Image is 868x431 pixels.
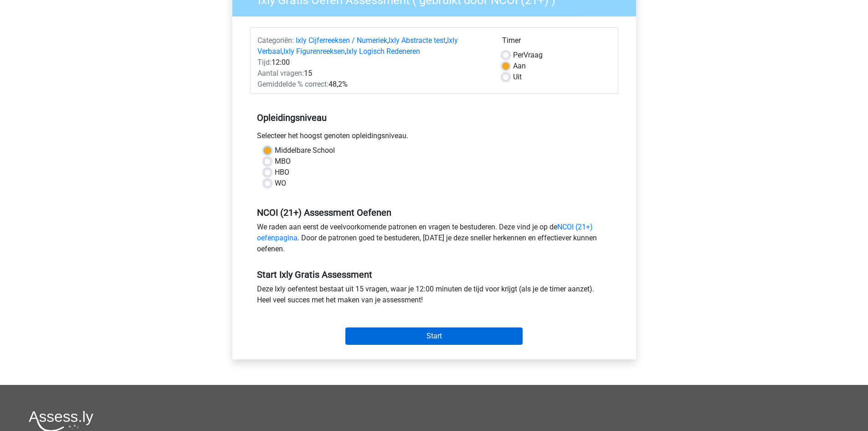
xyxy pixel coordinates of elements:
[251,35,495,57] div: , , , ,
[513,51,524,59] span: Per
[502,35,611,50] div: Timer
[257,69,304,78] span: Aantal vragen:
[513,50,543,61] label: Vraag
[275,156,291,167] label: MBO
[250,284,618,309] div: Deze Ixly oefentest bestaat uit 15 vragen, waar je 12:00 minuten de tijd voor krijgt (als je de t...
[257,207,611,218] h5: NCOI (21+) Assessment Oefenen
[257,109,611,127] h5: Opleidingsniveau
[257,80,329,88] span: Gemiddelde % correct:
[296,36,387,45] a: Ixly Cijferreeksen / Numeriek
[283,47,345,56] a: Ixly Figurenreeksen
[275,178,286,189] label: WO
[251,68,495,79] div: 15
[513,72,522,83] label: Uit
[250,222,618,258] div: We raden aan eerst de veelvoorkomende patronen en vragen te bestuderen. Deze vind je op de . Door...
[275,167,289,178] label: HBO
[251,79,495,90] div: 48,2%
[257,269,611,280] h5: Start Ixly Gratis Assessment
[251,57,495,68] div: 12:00
[257,58,272,67] span: Tijd:
[250,130,618,145] div: Selecteer het hoogst genoten opleidingsniveau.
[346,47,420,56] a: Ixly Logisch Redeneren
[275,145,335,156] label: Middelbare School
[513,61,526,72] label: Aan
[257,36,294,45] span: Categoriën:
[389,36,446,45] a: Ixly Abstracte test
[345,327,523,345] input: Start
